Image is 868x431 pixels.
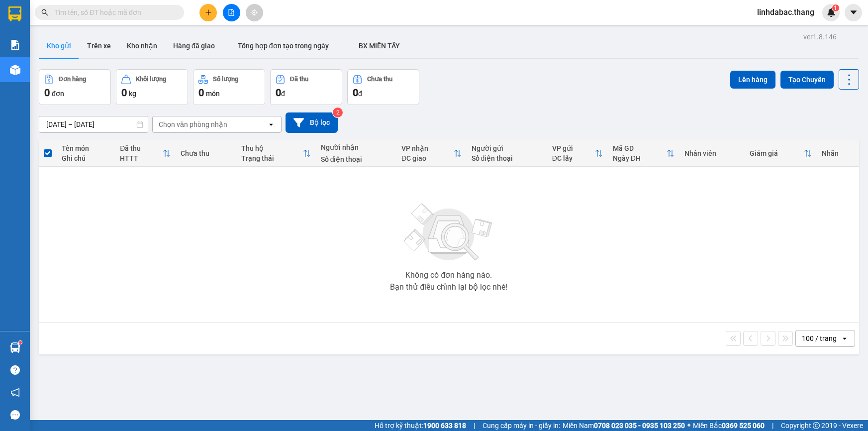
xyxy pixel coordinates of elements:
[832,4,839,11] sup: 1
[119,34,165,58] button: Kho nhận
[223,4,240,21] button: file-add
[687,424,690,428] span: ⚪️
[353,87,358,99] span: 0
[358,90,362,98] span: đ
[165,34,223,58] button: Hàng đã giao
[474,420,475,431] span: |
[120,154,163,162] div: HTTT
[238,42,329,50] span: Tổng hợp đơn tạo trong ngày
[827,8,836,17] img: icon-new-feature
[780,71,834,89] button: Tạo Chuyến
[802,333,837,343] div: 100 / trang
[608,140,679,167] th: Toggle SortBy
[401,144,454,152] div: VP nhận
[594,422,685,430] strong: 0708 023 035 - 0935 103 250
[213,76,238,83] div: Số lượng
[198,87,204,99] span: 0
[59,76,86,83] div: Đơn hàng
[482,420,560,431] span: Cung cấp máy in - giấy in:
[845,4,862,21] button: caret-down
[333,108,343,117] sup: 2
[347,69,419,105] button: Chưa thu0đ
[281,90,285,98] span: đ
[62,154,110,162] div: Ghi chú
[136,76,166,83] div: Khối lượng
[8,6,21,21] img: logo-vxr
[722,422,765,430] strong: 0369 525 060
[813,422,820,429] span: copyright
[745,140,817,167] th: Toggle SortBy
[684,149,740,157] div: Nhân viên
[228,9,235,16] span: file-add
[10,365,20,375] span: question-circle
[547,140,608,167] th: Toggle SortBy
[772,420,773,431] span: |
[39,116,148,132] input: Select a date range.
[55,7,172,18] input: Tìm tên, số ĐT hoặc mã đơn
[552,144,595,152] div: VP gửi
[10,342,20,353] img: warehouse-icon
[241,144,302,152] div: Thu hộ
[62,144,110,152] div: Tên món
[841,334,849,342] svg: open
[10,65,20,75] img: warehouse-icon
[246,4,263,21] button: aim
[613,144,667,152] div: Mã GD
[181,149,231,157] div: Chưa thu
[367,76,392,83] div: Chưa thu
[205,9,212,16] span: plus
[423,422,466,430] strong: 1900 633 818
[267,120,275,128] svg: open
[613,154,667,162] div: Ngày ĐH
[39,34,79,58] button: Kho gửi
[199,4,217,21] button: plus
[276,87,281,99] span: 0
[41,9,48,16] span: search
[39,69,111,105] button: Đơn hàng0đơn
[472,154,542,162] div: Số điện thoại
[390,283,507,291] div: Bạn thử điều chỉnh lại bộ lọc nhé!
[206,90,220,98] span: món
[290,76,308,83] div: Đã thu
[115,140,176,167] th: Toggle SortBy
[120,144,163,152] div: Đã thu
[251,9,258,16] span: aim
[44,87,50,99] span: 0
[270,69,342,105] button: Đã thu0đ
[396,140,467,167] th: Toggle SortBy
[849,8,858,17] span: caret-down
[19,341,22,344] sup: 1
[405,271,492,279] div: Không có đơn hàng nào.
[730,71,775,89] button: Lên hàng
[749,6,822,18] span: linhdabac.thang
[834,4,837,11] span: 1
[359,42,400,50] span: BX MIỀN TÂY
[803,31,837,42] div: ver 1.8.146
[10,40,20,50] img: solution-icon
[552,154,595,162] div: ĐC lấy
[321,143,391,151] div: Người nhận
[79,34,119,58] button: Trên xe
[286,112,338,133] button: Bộ lọc
[472,144,542,152] div: Người gửi
[159,119,227,129] div: Chọn văn phòng nhận
[241,154,302,162] div: Trạng thái
[399,198,498,267] img: svg+xml;base64,PHN2ZyBjbGFzcz0ibGlzdC1wbHVnX19zdmciIHhtbG5zPSJodHRwOi8vd3d3LnczLm9yZy8yMDAwL3N2Zy...
[193,69,265,105] button: Số lượng0món
[375,420,466,431] span: Hỗ trợ kỹ thuật:
[121,87,127,99] span: 0
[116,69,188,105] button: Khối lượng0kg
[822,149,854,157] div: Nhãn
[693,420,765,431] span: Miền Bắc
[10,388,20,397] span: notification
[52,90,64,98] span: đơn
[563,420,685,431] span: Miền Nam
[10,410,20,420] span: message
[321,155,391,163] div: Số điện thoại
[750,149,804,157] div: Giảm giá
[236,140,315,167] th: Toggle SortBy
[401,154,454,162] div: ĐC giao
[129,90,136,98] span: kg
